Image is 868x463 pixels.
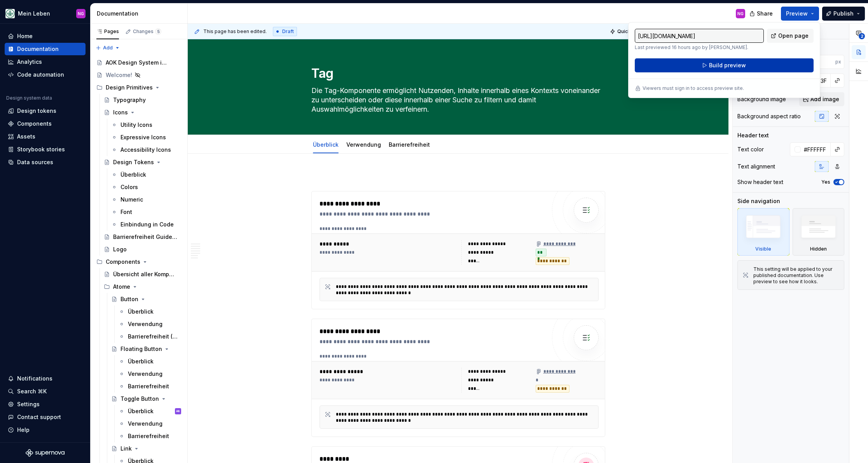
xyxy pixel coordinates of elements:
button: Contact support [5,411,86,423]
a: Analytics [5,56,86,68]
svg: Supernova Logo [26,449,65,457]
div: Barrierefreiheit [128,382,169,390]
button: Build preview [635,58,814,72]
a: AOK Design System in Arbeit [93,56,184,69]
span: This page has been edited. [203,28,267,35]
a: Barrierefreiheit [389,141,430,148]
div: Background image [737,95,786,103]
a: Documentation [5,43,86,55]
div: Verwendung [128,320,162,328]
a: Überblick [115,305,184,318]
button: Add image [799,92,844,106]
a: Colors [108,181,184,193]
a: Verwendung [115,368,184,380]
div: Components [17,120,52,128]
p: Viewers must sign in to access preview site. [643,85,744,91]
a: Logo [101,243,184,256]
a: Storybook stories [5,143,86,156]
div: Storybook stories [17,146,65,153]
div: Components [106,258,140,266]
div: Design tokens [17,107,56,115]
a: Expressive Icons [108,131,184,144]
a: Open page [767,29,814,43]
div: AB [176,407,180,415]
div: Expressive Icons [121,133,166,141]
span: Open page [778,32,809,40]
div: Settings [17,400,40,408]
div: Text color [737,146,764,153]
a: Überblick [115,355,184,368]
div: Text alignment [737,163,775,170]
div: Barrierefreiheit Guidelines [113,233,177,241]
div: Mein Leben [18,10,50,18]
div: Code automation [17,71,64,79]
a: Home [5,30,86,42]
div: Changes [133,28,161,35]
div: Search ⌘K [17,388,47,395]
div: Documentation [17,45,59,53]
a: Utility Icons [108,119,184,131]
a: ÜberblickAB [115,405,184,417]
a: Einbindung in Code [108,218,184,231]
div: Logo [113,246,127,253]
div: Barrierefreiheit [386,136,433,153]
a: Übersicht aller Komponenten [101,268,184,281]
span: Draft [282,28,294,35]
div: Notifications [17,375,52,382]
div: Icons [113,109,128,116]
div: Components [93,256,184,268]
a: Verwendung [115,318,184,330]
a: Accessibility Icons [108,144,184,156]
div: Home [17,32,33,40]
p: Last previewed 16 hours ago by [PERSON_NAME]. [635,44,764,51]
div: Einbindung in Code [121,221,174,228]
button: Quick preview [608,26,654,37]
a: Welcome! [93,69,184,81]
a: Numeric [108,193,184,206]
span: Preview [786,10,808,18]
a: Barrierefreiheit (WIP) [115,330,184,343]
p: px [835,59,841,65]
a: Assets [5,130,86,143]
a: Settings [5,398,86,410]
div: Button [121,295,138,303]
span: Share [757,10,773,18]
div: This setting will be applied to your published documentation. Use preview to see how it looks. [753,266,839,285]
div: Welcome! [106,71,132,79]
a: Link [108,442,184,455]
span: Add [103,45,113,51]
div: Barrierefreiheit [128,432,169,440]
span: Publish [833,10,854,18]
div: Hidden [793,208,845,256]
button: Notifications [5,372,86,385]
div: Verwendung [128,370,162,378]
div: Überblick [121,171,146,179]
a: Design Tokens [101,156,184,168]
div: Documentation [97,10,184,18]
div: Analytics [17,58,42,66]
a: Verwendung [115,417,184,430]
button: Publish [822,7,865,21]
div: Assets [17,133,35,140]
a: Überblick [313,141,339,148]
div: Pages [96,28,119,35]
label: Yes [821,179,830,185]
textarea: Tag [310,64,604,83]
a: Design tokens [5,105,86,117]
span: 5 [155,28,161,35]
div: Visible [737,208,789,256]
div: Help [17,426,30,434]
div: Accessibility Icons [121,146,171,154]
span: Add image [810,95,839,103]
div: Überblick [128,308,154,316]
input: Auto [801,142,831,156]
button: Help [5,424,86,436]
a: Toggle Button [108,393,184,405]
div: Hidden [810,246,827,252]
div: Atome [113,283,130,291]
div: NG [737,11,744,17]
div: Link [121,445,132,452]
button: Preview [781,7,819,21]
input: Auto [805,55,835,69]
